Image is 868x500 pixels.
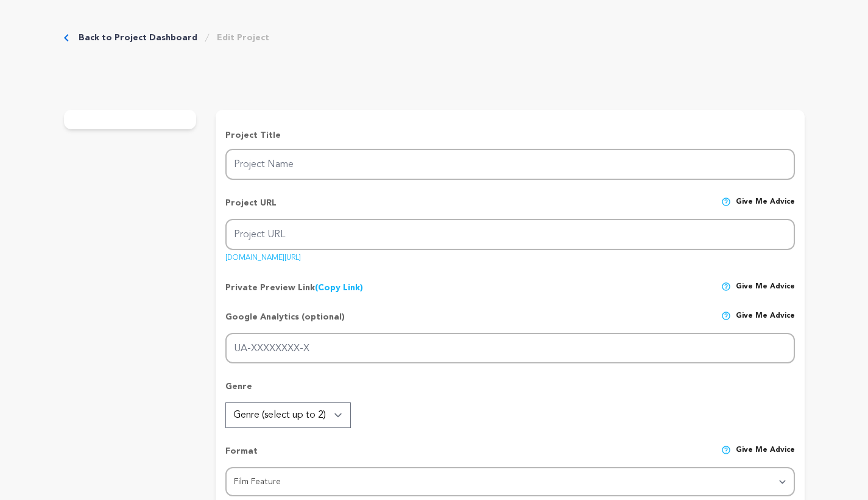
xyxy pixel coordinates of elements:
[225,333,794,364] input: UA-XXXXXXXX-X
[225,197,277,219] p: Project URL
[736,282,795,294] span: Give me advice
[225,149,794,180] input: Project Name
[225,219,794,250] input: Project URL
[225,380,794,402] p: Genre
[225,249,301,262] a: [DOMAIN_NAME][URL]
[721,197,731,207] img: help-circle.svg
[736,197,795,219] span: Give me advice
[721,311,731,321] img: help-circle.svg
[225,282,363,294] p: Private Preview Link
[721,445,731,455] img: help-circle.svg
[225,129,794,141] p: Project Title
[721,282,731,291] img: help-circle.svg
[64,32,269,44] div: Breadcrumb
[315,284,363,292] a: (Copy Link)
[736,445,795,467] span: Give me advice
[79,32,197,44] a: Back to Project Dashboard
[217,32,269,44] a: Edit Project
[225,311,345,333] p: Google Analytics (optional)
[225,445,258,467] p: Format
[736,311,795,333] span: Give me advice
